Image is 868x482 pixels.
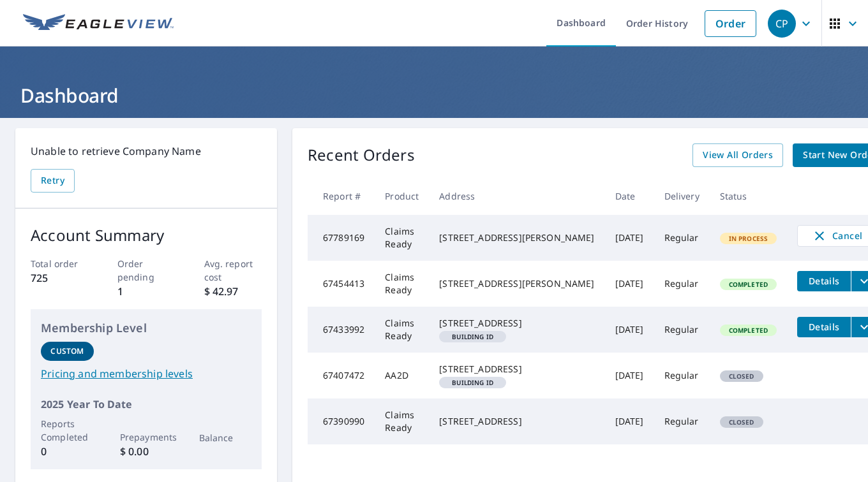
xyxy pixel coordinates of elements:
[117,284,176,299] p: 1
[692,143,783,167] a: View All Orders
[308,261,375,307] td: 67454413
[308,307,375,353] td: 67433992
[721,372,762,381] span: Closed
[41,173,64,189] span: Retry
[768,10,796,38] div: CP
[41,444,94,459] p: 0
[654,398,710,444] td: Regular
[308,398,375,444] td: 67390990
[654,353,710,398] td: Regular
[41,319,251,337] p: Membership Level
[654,215,710,261] td: Regular
[15,82,853,108] h1: Dashboard
[654,261,710,307] td: Regular
[605,261,654,307] td: [DATE]
[705,10,756,37] a: Order
[721,234,776,243] span: In Process
[811,228,864,244] span: Cancel
[439,363,594,376] div: [STREET_ADDRESS]
[703,147,773,163] span: View All Orders
[605,307,654,353] td: [DATE]
[41,397,251,412] p: 2025 Year To Date
[120,444,173,459] p: $ 0.00
[721,418,762,427] span: Closed
[805,321,843,333] span: Details
[120,430,173,444] p: Prepayments
[375,215,429,261] td: Claims Ready
[797,271,851,291] button: detailsBtn-67454413
[375,307,429,353] td: Claims Ready
[41,417,94,444] p: Reports Completed
[439,277,594,290] div: [STREET_ADDRESS][PERSON_NAME]
[308,215,375,261] td: 67789169
[31,169,75,193] button: Retry
[50,346,84,357] p: Custom
[117,257,176,284] p: Order pending
[654,177,710,215] th: Delivery
[721,326,775,335] span: Completed
[199,431,252,444] p: Balance
[605,353,654,398] td: [DATE]
[31,270,89,286] p: 725
[308,353,375,398] td: 67407472
[375,353,429,398] td: AA2D
[204,284,262,299] p: $ 42.97
[721,280,775,289] span: Completed
[31,257,89,270] p: Total order
[452,333,493,340] em: Building ID
[308,177,375,215] th: Report #
[375,398,429,444] td: Claims Ready
[710,177,788,215] th: Status
[31,224,262,247] p: Account Summary
[797,317,851,337] button: detailsBtn-67433992
[375,177,429,215] th: Product
[23,14,174,33] img: EV Logo
[605,177,654,215] th: Date
[605,398,654,444] td: [DATE]
[452,379,493,386] em: Building ID
[308,143,415,167] p: Recent Orders
[439,415,594,428] div: [STREET_ADDRESS]
[805,275,843,287] span: Details
[429,177,604,215] th: Address
[41,366,251,381] a: Pricing and membership levels
[204,257,262,284] p: Avg. report cost
[439,317,594,330] div: [STREET_ADDRESS]
[439,231,594,244] div: [STREET_ADDRESS][PERSON_NAME]
[654,307,710,353] td: Regular
[605,215,654,261] td: [DATE]
[31,143,262,159] p: Unable to retrieve Company Name
[375,261,429,307] td: Claims Ready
